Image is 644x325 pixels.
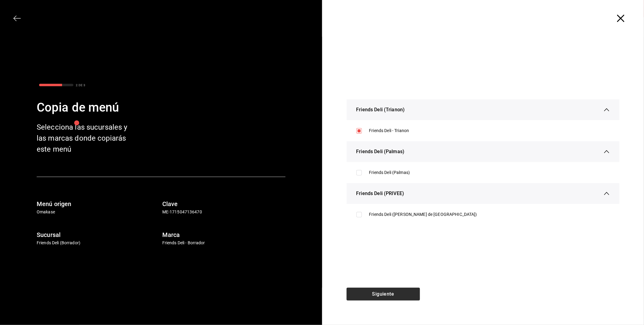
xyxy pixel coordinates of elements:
h6: Marca [162,230,285,240]
h6: Sucursal [37,230,160,240]
div: Friends Deli ([PERSON_NAME] de [GEOGRAPHIC_DATA]) [369,211,610,218]
button: Siguiente [347,288,420,301]
h6: Menú origen [37,199,160,209]
p: ME-1715047136470 [162,209,285,215]
p: Friends Deli - Borrador [162,240,285,246]
div: Friends Deli - Trianon [369,127,610,134]
p: Friends Deli (Borrador) [37,240,160,246]
div: Selecciona las sucursales y las marcas donde copiarás este menú [37,122,134,155]
span: Friends Deli (Trianon) [356,106,405,113]
span: Friends Deli (Palmas) [356,148,405,155]
span: Friends Deli (PRIVEE) [356,190,404,197]
div: 2 DE 3 [76,83,85,87]
p: Omakase [37,209,160,215]
h6: Clave [162,199,285,209]
div: Friends Deli (Palmas) [369,169,610,176]
div: Copia de menú [37,98,285,117]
